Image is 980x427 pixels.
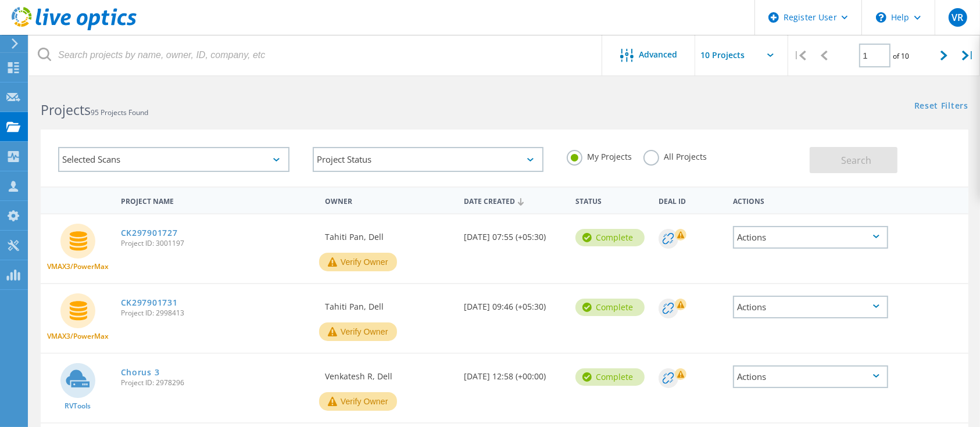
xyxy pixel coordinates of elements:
div: | [956,35,980,76]
span: Advanced [639,51,678,59]
a: Chorus 3 [121,368,160,376]
a: Reset Filters [914,102,968,112]
div: Complete [575,229,645,246]
div: Date Created [458,189,570,211]
div: Venkatesh R, Dell [319,354,458,392]
button: Search [810,147,897,173]
span: Project ID: 2978296 [121,379,313,386]
div: Selected Scans [58,147,289,172]
div: [DATE] 07:55 (+05:30) [458,214,570,253]
span: Project ID: 2998413 [121,310,313,317]
div: Actions [733,226,888,249]
b: Projects [41,101,91,119]
div: Project Name [115,189,319,211]
span: 95 Projects Found [91,107,148,117]
svg: \n [876,12,886,23]
div: Actions [733,296,888,318]
span: VMAX3/PowerMax [47,333,109,340]
div: Complete [575,368,645,386]
div: [DATE] 12:58 (+00:00) [458,354,570,392]
button: Verify Owner [319,392,397,411]
div: Deal Id [653,189,727,211]
div: Complete [575,299,645,316]
label: My Projects [567,150,632,161]
input: Search projects by name, owner, ID, company, etc [29,35,603,76]
div: Tahiti Pan, Dell [319,214,458,253]
div: Owner [319,189,458,211]
div: | [788,35,812,76]
button: Verify Owner [319,253,397,271]
div: Actions [733,365,888,388]
button: Verify Owner [319,322,397,341]
span: Search [841,154,871,167]
a: Live Optics Dashboard [12,24,137,33]
div: [DATE] 09:46 (+05:30) [458,284,570,322]
span: of 10 [893,51,910,61]
span: RVTools [65,403,91,410]
a: CK297901727 [121,229,178,237]
div: Tahiti Pan, Dell [319,284,458,322]
div: Status [570,189,653,211]
span: Project ID: 3001197 [121,240,313,247]
div: Actions [727,189,894,211]
a: CK297901731 [121,299,178,307]
label: All Projects [643,150,707,161]
span: VMAX3/PowerMax [47,263,109,270]
span: VR [952,13,963,22]
div: Project Status [313,147,544,172]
